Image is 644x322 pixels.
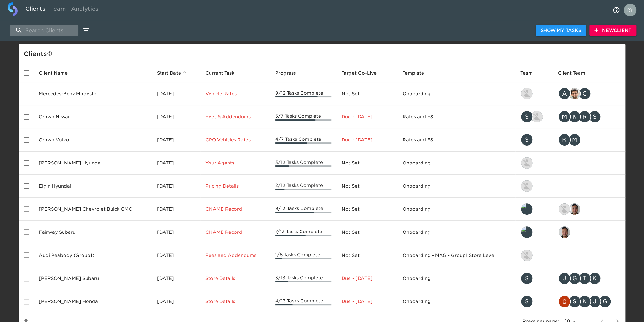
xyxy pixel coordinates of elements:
img: leland@roadster.com [521,203,532,215]
p: CNAME Record [205,206,265,212]
span: Current Task [205,69,243,77]
img: kevin.lo@roadster.com [521,157,532,169]
td: [DATE] [152,105,200,128]
div: G [598,295,611,308]
div: savannah@roadster.com [520,133,548,146]
td: Onboarding [398,221,515,244]
td: Fairway Subaru [34,221,152,244]
div: kevin.lo@roadster.com [520,157,548,169]
img: kevin.lo@roadster.com [521,180,532,192]
td: Not Set [337,175,397,198]
span: Team [520,69,541,77]
p: Due - [DATE] [342,275,392,282]
p: Fees and Addendums [205,252,265,258]
span: Client Team [558,69,593,77]
td: [DATE] [152,267,200,290]
div: S [568,295,581,308]
div: K [578,295,591,308]
img: leland@roadster.com [521,226,532,238]
td: [DATE] [152,221,200,244]
div: A [558,87,571,100]
p: Due - [DATE] [342,114,392,120]
a: Analytics [69,2,101,18]
span: Progress [275,69,304,77]
td: [DATE] [152,290,200,313]
svg: This is a list of all of your clients and clients shared with you [47,51,52,56]
div: S [520,110,533,123]
div: nikko.foster@roadster.com, sai@simplemnt.com [558,203,620,215]
div: leland@roadster.com [520,203,548,215]
div: S [588,110,601,123]
p: Due - [DATE] [342,137,392,143]
p: Due - [DATE] [342,298,392,305]
td: Elgin Hyundai [34,175,152,198]
span: Client Name [39,69,76,77]
div: kwilson@crowncars.com, mcooley@crowncars.com [558,133,620,146]
img: christopher.mccarthy@roadster.com [559,296,570,307]
p: CPO Vehicles Rates [205,137,265,143]
img: sai@simplemnt.com [559,226,570,238]
td: Not Set [337,221,397,244]
img: Profile [624,4,636,16]
div: M [558,110,571,123]
td: 3/13 Tasks Complete [270,267,337,290]
span: Calculated based on the start date and the duration of all Tasks contained in this Hub. [342,69,376,77]
div: C [578,87,591,100]
button: edit [81,25,92,36]
div: mcooley@crowncars.com, kwilson@crowncars.com, rrobins@crowncars.com, sparent@crowncars.com [558,110,620,123]
td: Not Set [337,244,397,267]
td: Onboarding [398,152,515,175]
td: 3/12 Tasks Complete [270,152,337,175]
img: sai@simplemnt.com [569,203,580,215]
a: Clients [23,2,48,18]
div: K [568,110,581,123]
p: CNAME Record [205,229,265,235]
div: G [568,272,581,285]
p: Fees & Addendums [205,114,265,120]
span: Start Date [157,69,189,77]
td: 2/12 Tasks Complete [270,175,337,198]
img: nikko.foster@roadster.com [559,203,570,215]
td: [DATE] [152,128,200,152]
td: 1/8 Tasks Complete [270,244,337,267]
td: [DATE] [152,198,200,221]
td: [PERSON_NAME] Hyundai [34,152,152,175]
td: [PERSON_NAME] Honda [34,290,152,313]
td: 5/7 Tasks Complete [270,105,337,128]
td: [DATE] [152,82,200,105]
div: K [588,272,601,285]
p: Store Details [205,275,265,282]
p: Pricing Details [205,183,265,189]
img: sandeep@simplemnt.com [569,88,580,99]
td: Crown Nissan [34,105,152,128]
td: Rates and F&I [398,105,515,128]
td: [DATE] [152,152,200,175]
div: angelique.nurse@roadster.com, sandeep@simplemnt.com, clayton.mandel@roadster.com [558,87,620,100]
img: nikko.foster@roadster.com [521,250,532,261]
div: T [578,272,591,285]
div: M [568,133,581,146]
td: 9/13 Tasks Complete [270,198,337,221]
a: Team [48,2,69,18]
button: NewClient [589,25,636,36]
div: savannah@roadster.com, austin@roadster.com [520,110,548,123]
div: J [558,272,571,285]
p: Vehicle Rates [205,90,265,97]
td: Onboarding [398,175,515,198]
img: kevin.lo@roadster.com [521,88,532,99]
img: logo [8,2,18,16]
td: Onboarding [398,267,515,290]
div: K [558,133,571,146]
td: Not Set [337,152,397,175]
span: Target Go-Live [342,69,385,77]
button: Show My Tasks [536,25,586,36]
td: [DATE] [152,175,200,198]
td: Not Set [337,198,397,221]
p: Store Details [205,298,265,305]
span: This is the next Task in this Hub that should be completed [205,69,234,77]
div: james.kurtenbach@schomp.com, george.lawton@schomp.com, tj.joyce@schomp.com, kevin.mand@schomp.com [558,272,620,285]
img: austin@roadster.com [531,111,543,122]
td: Not Set [337,82,397,105]
div: kevin.lo@roadster.com [520,87,548,100]
span: Template [403,69,432,77]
